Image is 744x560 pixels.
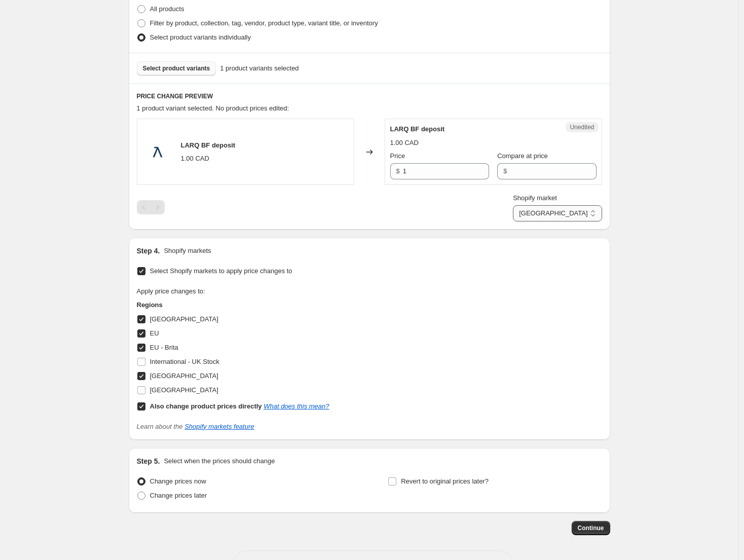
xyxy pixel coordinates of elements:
button: Continue [572,521,610,535]
span: Revert to original prices later? [401,477,489,485]
div: 1.00 CAD [390,138,419,148]
nav: Pagination [137,200,165,214]
span: [GEOGRAPHIC_DATA] [150,386,218,394]
span: All products [150,5,184,13]
span: 1 product variants selected [220,63,299,73]
span: $ [503,167,507,175]
span: Filter by product, collection, tag, vendor, product type, variant title, or inventory [150,19,378,27]
span: Price [390,152,405,160]
h2: Step 4. [137,246,160,256]
span: EU [150,329,159,337]
a: Shopify markets feature [184,423,254,430]
span: Select Shopify markets to apply price changes to [150,267,292,275]
span: Shopify market [513,194,557,202]
h2: Step 5. [137,456,160,466]
span: Change prices later [150,492,207,499]
i: Learn about the [137,423,254,430]
b: Also change product prices directly [150,402,262,410]
span: 1 product variant selected. No product prices edited: [137,104,289,112]
h6: PRICE CHANGE PREVIEW [137,92,602,100]
span: $ [396,167,400,175]
span: Change prices now [150,477,206,485]
img: LARQ__06122.1727949661.220.290_80x.png [142,137,173,167]
span: Continue [578,524,604,532]
span: Compare at price [497,152,548,160]
span: Apply price changes to: [137,287,205,295]
span: LARQ BF deposit [181,141,236,149]
div: 1.00 CAD [181,154,209,164]
span: Unedited [570,123,594,131]
button: Select product variants [137,61,216,76]
p: Select when the prices should change [164,456,275,466]
span: Select product variants individually [150,33,251,41]
p: Shopify markets [164,246,211,256]
span: EU - Brita [150,344,178,351]
span: LARQ BF deposit [390,125,445,133]
span: Select product variants [143,64,210,72]
span: [GEOGRAPHIC_DATA] [150,372,218,380]
span: International - UK Stock [150,358,219,365]
a: What does this mean? [264,402,329,410]
span: [GEOGRAPHIC_DATA] [150,315,218,323]
h3: Regions [137,300,329,310]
